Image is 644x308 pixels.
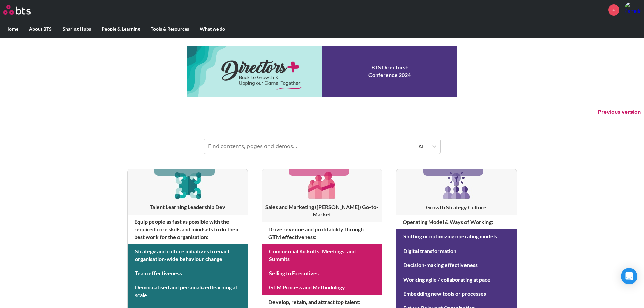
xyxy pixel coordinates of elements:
a: Conference 2024 [187,46,457,97]
h3: Growth Strategy Culture [396,204,516,211]
img: BTS Logo [3,5,31,15]
a: + [608,4,619,16]
h4: Equip people as fast as possible with the required core skills and mindsets to do their best work... [128,215,248,244]
div: Open Intercom Messenger [621,268,637,284]
div: All [376,143,425,150]
img: [object Object] [440,169,473,202]
button: Previous version [598,108,641,116]
label: What we do [194,20,231,38]
h3: Talent Learning Leadership Dev [128,203,248,211]
h4: Operating Model & Ways of Working : [396,215,516,229]
a: Profile [624,2,641,18]
label: Tools & Resources [145,20,194,38]
h3: Sales and Marketing ([PERSON_NAME]) Go-to-Market [262,203,382,218]
label: Sharing Hubs [57,20,96,38]
label: About BTS [24,20,57,38]
img: [object Object] [172,169,204,201]
img: [object Object] [306,169,338,201]
input: Find contents, pages and demos... [204,139,373,154]
img: Pamela Fournier [624,2,641,18]
a: Go home [3,5,43,15]
h4: Drive revenue and profitability through GTM effectiveness : [262,222,382,244]
label: People & Learning [96,20,145,38]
